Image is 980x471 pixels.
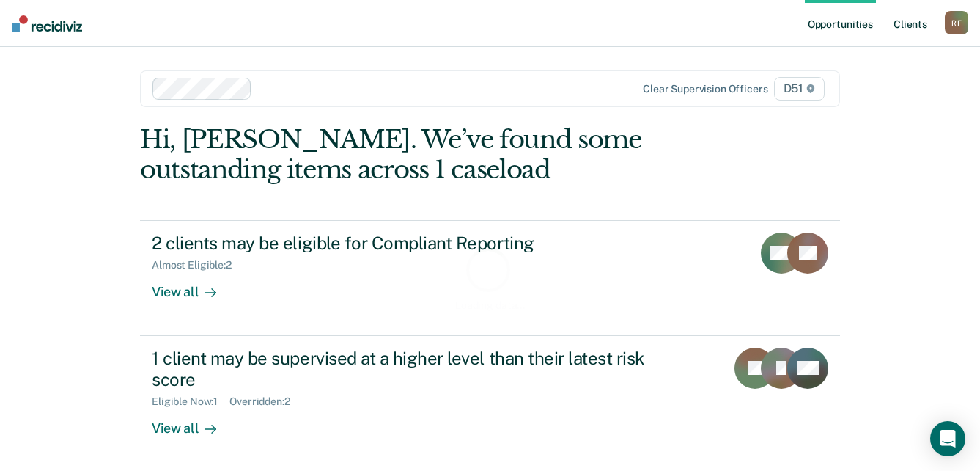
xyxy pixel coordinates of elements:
div: R F [945,11,968,34]
div: Open Intercom Messenger [930,421,965,456]
span: D51 [774,77,825,101]
div: Loading data... [455,299,525,312]
img: Recidiviz [12,15,82,32]
div: Clear supervision officers [643,83,767,95]
button: RF [945,11,968,34]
